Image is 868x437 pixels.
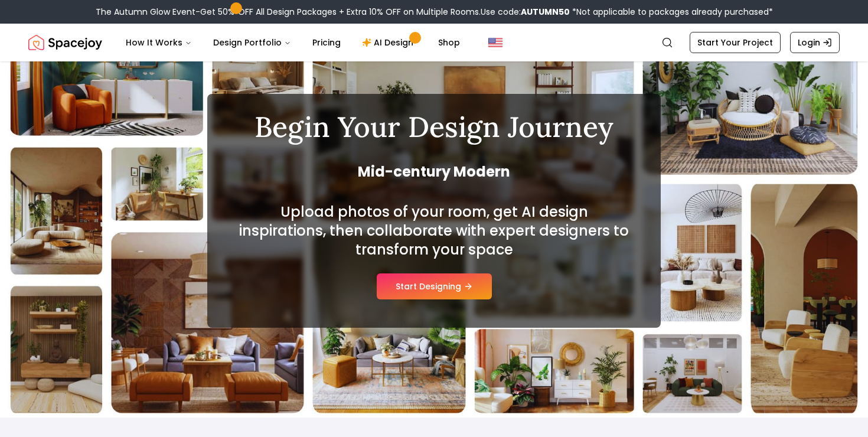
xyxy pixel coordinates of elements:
[236,162,632,181] span: Mid-century Modern
[790,32,840,53] a: Login
[303,31,350,54] a: Pricing
[204,31,301,54] button: Design Portfolio
[28,31,102,54] img: Spacejoy Logo
[116,31,469,54] nav: Main
[429,31,469,54] a: Shop
[116,31,201,54] button: How It Works
[570,6,773,18] span: *Not applicable to packages already purchased*
[690,32,781,53] a: Start Your Project
[28,31,102,54] a: Spacejoy
[377,273,492,299] button: Start Designing
[521,6,570,18] b: AUTUMN50
[481,6,570,18] span: Use code:
[353,31,426,54] a: AI Design
[28,24,840,61] nav: Global
[96,6,773,18] div: The Autumn Glow Event-Get 50% OFF All Design Packages + Extra 10% OFF on Multiple Rooms.
[236,203,632,259] h2: Upload photos of your room, get AI design inspirations, then collaborate with expert designers to...
[488,35,502,50] img: United States
[236,113,632,141] h1: Begin Your Design Journey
